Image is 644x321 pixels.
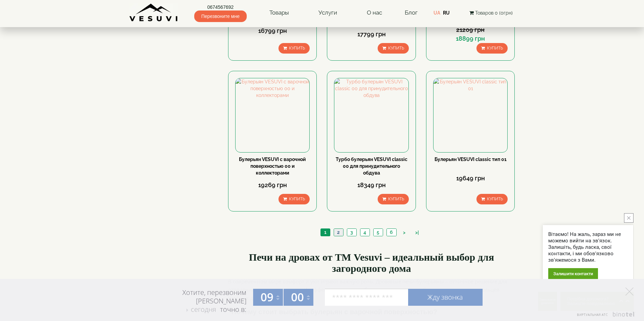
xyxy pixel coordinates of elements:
a: Булерьян VESUVI с варочной поверхностью 00 и коллекторами [239,157,306,176]
h2: Печи на дровах от ТМ Vesuvi – идеальный выбор для загородного дома [228,252,515,274]
span: 00 [291,289,304,305]
a: Услуги [312,5,344,21]
div: 18349 грн [334,181,408,189]
button: Купить [476,194,508,204]
a: 6 [386,229,396,236]
div: 17799 грн [334,30,408,39]
span: Товаров 0 (0грн) [475,10,513,16]
button: Купить [476,43,508,54]
span: сегодня [191,305,216,314]
img: Завод VESUVI [129,3,178,22]
span: Купить [289,197,305,201]
button: Купить [279,43,310,54]
button: Купить [279,194,310,204]
a: 4 [360,229,370,236]
a: 0674567692 [194,4,247,11]
a: 2 [334,229,343,236]
img: Булерьян VESUVI с варочной поверхностью 00 и коллекторами [236,78,309,152]
a: Элемент управления [625,287,634,296]
span: Купить [388,46,404,51]
button: Товаров 0 (0грн) [467,9,515,17]
span: Купить [289,46,305,51]
a: Элемент управления [573,312,636,321]
a: Жду звонка [408,289,483,306]
a: >| [412,229,422,236]
button: close button [624,213,634,223]
p: В современном мире комфорт и уют играют важную роль. Дровяные печи-булерьяны – отличное решение д... [228,277,515,302]
a: 5 [373,229,383,236]
img: Турбо булерьян VESUVI classic 00 для принудительного обдува [334,78,408,152]
button: Купить [378,194,409,204]
span: Перезвоните мне [194,11,247,22]
span: Купить [487,46,503,51]
div: 21209 грн [433,25,508,34]
a: Товары [263,5,296,21]
a: 3 [347,229,356,236]
a: Блог [405,9,418,16]
span: Виртуальная АТС [577,313,608,317]
div: Залишити контакти [548,268,598,279]
a: > [400,229,409,236]
a: UA [434,10,440,16]
a: RU [443,10,450,16]
div: 19649 грн [433,174,508,183]
a: О нас [360,5,389,21]
div: 19269 грн [235,181,310,189]
span: 1 [324,229,327,235]
span: Купить [388,197,404,201]
a: Булерьян VESUVI classic тип 01 [435,157,507,162]
img: Булерьян VESUVI classic тип 01 [434,78,507,152]
span: 09 [261,289,273,305]
span: Купить [487,197,503,201]
div: Вітаємо! На жаль, зараз ми не можемо вийти на зв'язок. Залишіть, будь ласка, свої контакти, і ми ... [548,231,628,263]
div: 18899 грн [433,34,508,43]
a: Турбо булерьян VESUVI classic 00 для принудительного обдува [336,157,407,176]
div: 16799 грн [235,26,310,35]
button: Купить [378,43,409,54]
div: Хотите, перезвоним [PERSON_NAME] точно в: [156,288,246,315]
